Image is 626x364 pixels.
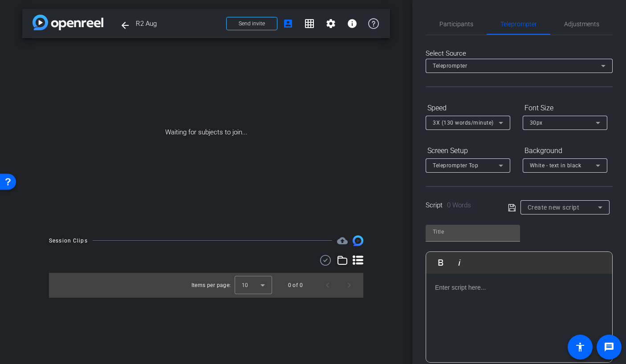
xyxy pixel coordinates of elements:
[353,235,363,246] img: Session clips
[33,15,103,30] img: app-logo
[523,101,607,116] div: Font Size
[239,20,265,27] span: Send invite
[451,254,468,271] button: Italic (⌘I)
[530,162,581,169] span: White - text in black
[22,38,390,226] div: Waiting for subjects to join...
[338,275,360,296] button: Next page
[439,21,473,27] span: Participants
[433,63,467,69] span: Teleprompter
[433,162,478,169] span: Teleprompter Top
[288,281,303,290] div: 0 of 0
[136,15,221,32] span: R2 Aug
[337,235,348,246] mat-icon: cloud_upload
[530,120,543,126] span: 30px
[523,143,607,158] div: Background
[304,18,315,29] mat-icon: grid_on
[283,18,293,29] mat-icon: account_box
[226,17,277,30] button: Send invite
[426,101,510,116] div: Speed
[325,18,336,29] mat-icon: settings
[432,254,449,271] button: Bold (⌘B)
[447,201,471,209] span: 0 Words
[317,275,338,296] button: Previous page
[433,120,494,126] span: 3X (130 words/minute)
[120,20,130,31] mat-icon: arrow_back
[426,200,496,210] div: Script
[191,281,231,290] div: Items per page:
[433,226,513,237] input: Title
[575,342,585,352] mat-icon: accessibility
[426,49,613,59] div: Select Source
[49,236,88,245] div: Session Clips
[528,204,580,211] span: Create new script
[564,21,599,27] span: Adjustments
[337,235,348,246] span: Destinations for your clips
[604,342,614,352] mat-icon: message
[500,21,537,27] span: Teleprompter
[347,18,358,29] mat-icon: info
[426,143,510,158] div: Screen Setup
